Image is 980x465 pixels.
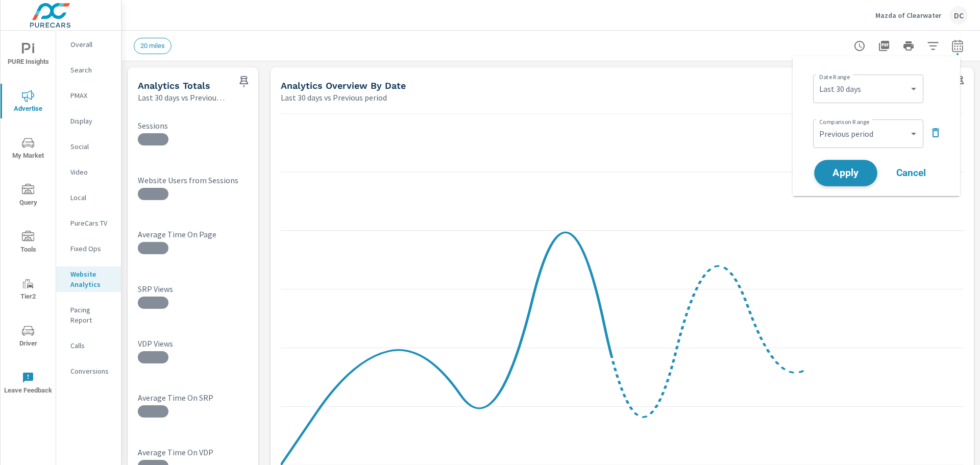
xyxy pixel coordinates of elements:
div: Pacing Report [56,302,121,328]
p: Search [70,65,113,75]
div: PMAX [56,88,121,103]
span: Query [4,184,53,209]
p: Conversions [70,366,113,376]
span: 20 miles [134,42,171,50]
p: VDP Views [138,338,273,349]
p: Video [70,167,113,177]
span: Save this to your personalized report [236,74,252,90]
span: Tools [4,231,53,256]
p: Website Analytics [70,269,113,289]
div: Conversions [56,363,121,379]
div: Fixed Ops [56,241,121,256]
div: Overall [56,37,121,52]
div: Calls [56,338,121,353]
p: Social [70,141,113,152]
span: Driver [4,325,53,350]
div: Search [56,62,121,78]
div: Video [56,164,121,180]
h5: Analytics Overview By Date [281,80,406,91]
span: Cancel [891,168,932,178]
div: Website Analytics [56,266,121,292]
p: Overall [70,39,113,50]
div: Local [56,190,121,205]
p: Fixed Ops [70,243,113,254]
p: Display [70,116,113,126]
span: Advertise [4,90,53,115]
button: Select Date Range [947,36,968,56]
p: PMAX [70,90,113,101]
button: Apply Filters [923,36,943,56]
span: Tier2 [4,278,53,303]
p: Pacing Report [70,305,113,325]
span: PURE Insights [4,43,53,68]
p: Calls [70,340,113,351]
div: PureCars TV [56,215,121,231]
p: Mazda of Clearwater [875,11,941,20]
p: Sessions [138,120,273,131]
p: Average Time On VDP [138,447,273,457]
div: Display [56,113,121,129]
span: Leave Feedback [4,372,53,397]
span: My Market [4,137,53,162]
div: Social [56,139,121,154]
button: "Export Report to PDF" [874,36,894,56]
p: Average Time On Page [138,229,273,239]
p: PureCars TV [70,218,113,228]
p: SRP Views [138,284,273,294]
h5: Analytics Totals [138,80,210,91]
button: Cancel [880,160,942,186]
p: Local [70,192,113,203]
button: Apply [814,160,877,186]
p: Website Users from Sessions [138,175,273,185]
div: nav menu [1,31,56,406]
p: Average Time On SRP [138,393,273,403]
button: Print Report [898,36,919,56]
p: Last 30 days vs Previous period [281,91,387,104]
span: Apply [825,168,867,178]
p: Last 30 days vs Previous period [138,91,228,104]
div: DC [949,6,968,25]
